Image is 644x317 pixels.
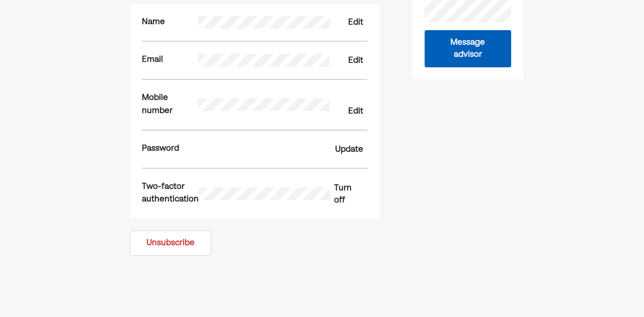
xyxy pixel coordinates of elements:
[142,16,198,29] div: Name
[348,17,363,29] div: Edit
[335,144,363,156] div: Update
[142,181,199,206] div: Two-factor authentication
[348,55,363,67] div: Edit
[142,143,198,156] div: Password
[130,231,211,256] button: Unsubscribe
[142,54,198,67] div: Email
[142,92,198,118] div: Mobile number
[334,182,363,206] div: Turn off
[348,105,363,118] div: Edit
[425,30,511,67] button: Message advisor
